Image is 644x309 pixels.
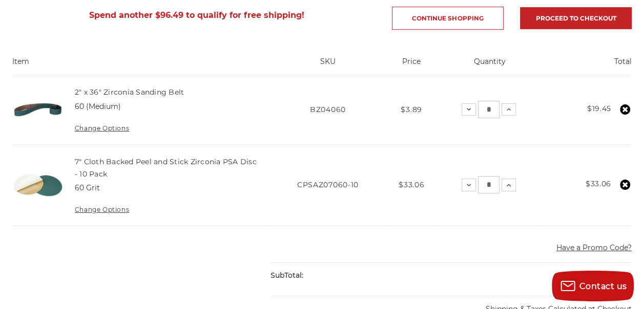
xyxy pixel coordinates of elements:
span: $33.06 [399,180,424,189]
a: Proceed to checkout [520,7,632,29]
img: Zirc Peel and Stick cloth backed PSA discs [12,160,64,211]
a: Change Options [75,124,129,132]
button: Have a Promo Code? [556,242,632,253]
th: Total [543,56,632,75]
dd: 60 Grit [75,183,100,193]
a: 2" x 36" Zirconia Sanding Belt [75,87,184,97]
th: Price [387,56,436,75]
div: SubTotal: [271,263,451,288]
button: Contact us [552,271,634,301]
input: 2" x 36" Zirconia Sanding Belt Quantity: [478,101,500,118]
th: Quantity [436,56,543,75]
span: $3.89 [401,105,422,114]
input: 7" Cloth Backed Peel and Stick Zirconia PSA Disc - 10 Pack Quantity: [478,176,500,193]
strong: $19.45 [587,104,611,113]
span: CPSAZ07060-10 [297,180,359,189]
strong: $33.06 [586,179,611,188]
a: Change Options [75,206,129,213]
th: SKU [269,56,387,75]
a: 7" Cloth Backed Peel and Stick Zirconia PSA Disc - 10 Pack [75,157,257,179]
span: BZ04060 [310,105,346,114]
a: Continue Shopping [392,7,504,30]
img: 2" x 36" Zirconia Pipe Sanding Belt [12,84,64,135]
dd: 60 (Medium) [75,101,121,112]
span: Spend another $96.49 to qualify for free shipping! [89,10,304,20]
span: Contact us [579,281,627,291]
th: Item [12,56,269,75]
